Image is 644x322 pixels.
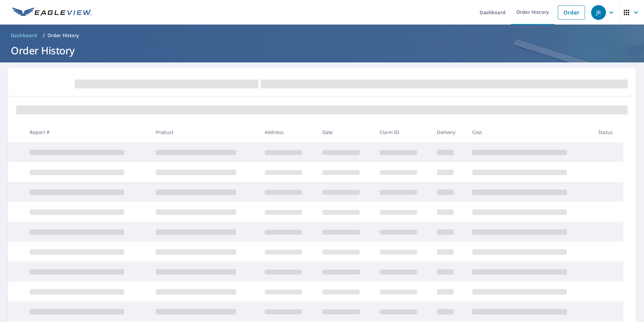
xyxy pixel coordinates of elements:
[431,122,466,142] th: Delivery
[11,32,37,39] span: Dashboard
[8,44,636,57] h1: Order History
[317,122,374,142] th: Date
[150,122,259,142] th: Product
[591,5,606,20] div: JR
[467,122,593,142] th: Cost
[12,7,92,18] img: EV Logo
[558,5,585,20] a: Order
[8,30,636,41] nav: breadcrumb
[47,32,79,39] p: Order History
[259,122,317,142] th: Address
[24,122,150,142] th: Report #
[43,31,45,39] li: /
[374,122,431,142] th: Claim ID
[8,30,40,41] a: Dashboard
[593,122,623,142] th: Status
